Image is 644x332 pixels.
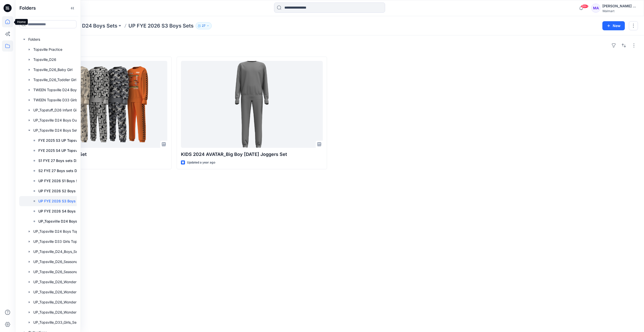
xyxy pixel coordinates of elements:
[38,218,92,224] p: UP_Topsville D24 Boys Sets Board
[38,137,92,144] p: FYE 2025 S3 UP Topsville Boys Sets
[581,4,588,8] span: 99+
[196,22,212,29] button: 27
[25,151,167,158] p: Big Boy [DATE] Joggers Set
[202,23,205,29] p: 27
[602,21,625,30] button: New
[38,158,81,164] p: S1 FYE 27 Boys sets D24
[38,148,92,154] p: FYE 2025 S4 UP Topsville Boys Sets
[38,168,82,174] p: S2 FYE 27 Boys sets D24
[181,61,323,148] a: KIDS 2024 AVATAR_Big Boy Halloween Joggers Set
[50,22,117,29] a: UP_Topsville D24 Boys Sets
[38,208,84,214] p: UP FYE 2026 S4 Boys Sets
[591,4,600,13] div: MA
[128,22,194,29] p: UP FYE 2026 S3 Boys Sets
[38,188,84,194] p: UP FYE 2026 S2 Boys Sets
[38,198,84,204] p: UP FYE 2026 S3 Boys Sets
[38,178,84,184] p: UP FYE 2026 S1 Boys Sets
[602,9,638,13] div: Walmart
[25,61,167,148] a: Big Boy Halloween Joggers Set
[187,160,215,165] p: Updated a year ago
[602,3,638,9] div: [PERSON_NAME] Au-[PERSON_NAME]
[181,151,323,158] p: KIDS 2024 AVATAR_Big Boy [DATE] Joggers Set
